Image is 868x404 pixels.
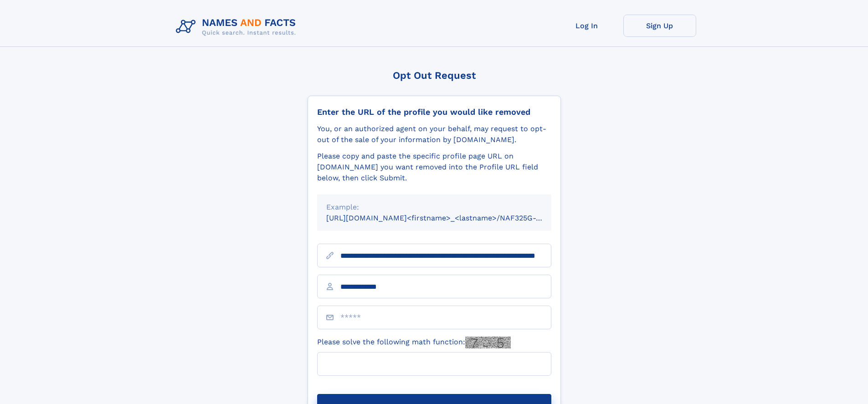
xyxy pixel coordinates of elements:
label: Please solve the following math function: [317,337,511,348]
div: You, or an authorized agent on your behalf, may request to opt-out of the sale of your informatio... [317,123,551,145]
small: [URL][DOMAIN_NAME]<firstname>_<lastname>/NAF325G-xxxxxxxx [326,214,569,222]
img: Logo Names and Facts [172,15,303,39]
div: Example: [326,202,542,213]
div: Opt Out Request [308,70,561,81]
a: Sign Up [623,15,696,37]
a: Log In [550,15,623,37]
div: Enter the URL of the profile you would like removed [317,107,551,117]
div: Please copy and paste the specific profile page URL on [DOMAIN_NAME] you want removed into the Pr... [317,151,551,184]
